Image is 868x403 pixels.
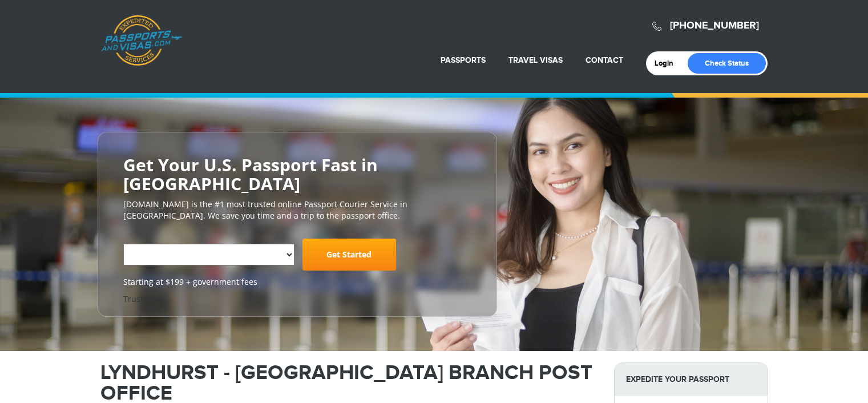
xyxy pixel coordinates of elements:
a: Passports & [DOMAIN_NAME] [101,15,182,66]
a: Trustpilot [123,293,160,304]
a: Login [655,59,681,68]
span: Starting at $199 + government fees [123,276,471,288]
a: Travel Visas [508,55,563,65]
a: Contact [586,55,623,65]
a: Passports [441,55,486,65]
strong: Expedite Your Passport [615,363,768,396]
h2: Get Your U.S. Passport Fast in [GEOGRAPHIC_DATA] [123,155,471,193]
a: Check Status [688,53,766,74]
p: [DOMAIN_NAME] is the #1 most trusted online Passport Courier Service in [GEOGRAPHIC_DATA]. We sav... [123,199,471,221]
a: [PHONE_NUMBER] [670,19,759,32]
a: Get Started [302,239,396,271]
